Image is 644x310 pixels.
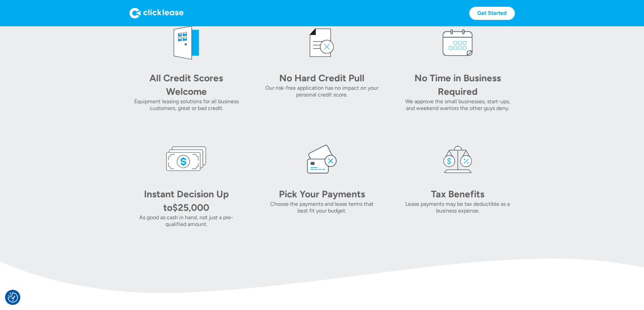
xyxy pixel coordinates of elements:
img: Revisit consent button [8,292,18,303]
div: Equipment leasing solutions for all business customers, great or bad credit. [129,98,243,112]
img: calendar icon [437,23,478,63]
div: $25,000 [172,202,209,213]
div: As good as cash in hand, not just a pre-qualified amount. [129,214,243,228]
div: No Hard Credit Pull [275,71,369,85]
img: welcome icon [166,23,207,63]
button: Consent Preferences [8,292,18,303]
div: All Credit Scores Welcome [139,71,234,98]
div: No Time in Business Required [410,71,505,98]
img: card icon [302,139,342,179]
div: Our risk-free application has no impact on your personal credit score. [265,85,379,98]
div: Instant Decision Up to [144,188,229,213]
div: Lease payments may be tax deductible as a business expense. [401,201,515,214]
img: credit icon [302,23,342,63]
div: We approve the small businesses, start-ups, and weekend warriors the other guys deny. [401,98,515,112]
div: Pick Your Payments [275,187,369,201]
img: Logo [129,8,184,19]
div: Choose the payments and lease terms that best fit your budget. [265,201,379,214]
img: tax icon [437,139,478,179]
div: Tax Benefits [410,187,505,201]
a: Get Started [469,7,515,20]
img: money icon [166,139,207,179]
